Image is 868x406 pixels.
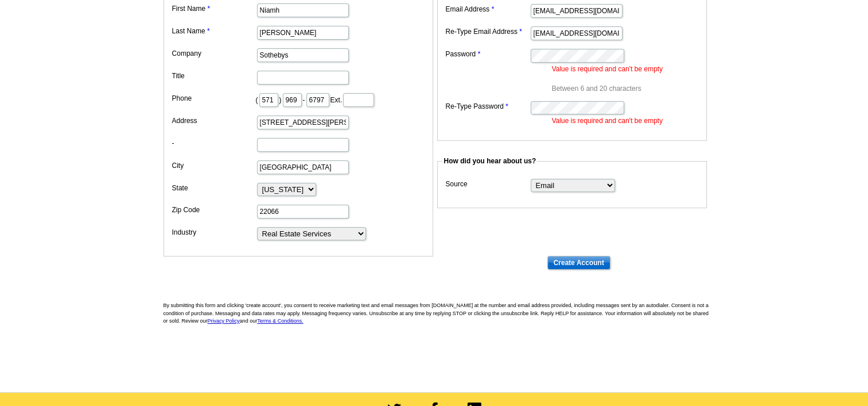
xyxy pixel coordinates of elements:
label: Zip Code [172,205,256,215]
p: Between 6 and 20 characters [552,83,701,94]
label: Phone [172,93,256,104]
label: First Name [172,3,256,14]
label: Title [172,71,256,81]
label: - [172,138,256,148]
li: Value is required and can't be empty [552,116,701,126]
label: Address [172,116,256,126]
iframe: LiveChat chat widget [639,139,868,406]
label: State [172,183,256,193]
a: Privacy Policy [208,318,240,324]
input: Create Account [547,256,610,270]
legend: How did you hear about us? [443,156,538,166]
label: Source [446,179,530,189]
p: By submitting this form and clicking 'create account', you consent to receive marketing text and ... [164,302,714,325]
label: Password [446,49,530,59]
label: Company [172,48,256,59]
label: Re-Type Password [446,101,530,112]
a: Terms & Conditions. [257,318,303,324]
li: Value is required and can't be empty [552,64,701,74]
label: City [172,160,256,171]
label: Industry [172,227,256,238]
label: Email Address [446,4,530,14]
label: Re-Type Email Address [446,26,530,37]
label: Last Name [172,26,256,36]
dd: ( ) - Ext. [169,90,427,108]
